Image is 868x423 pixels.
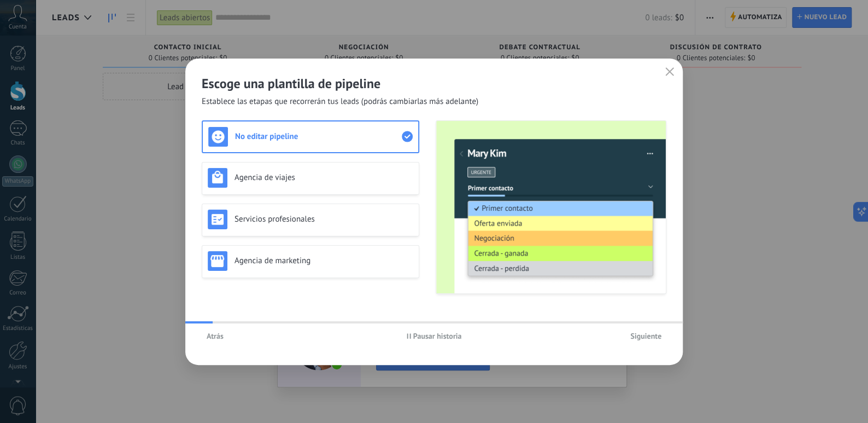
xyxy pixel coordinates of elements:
[202,328,228,344] button: Atrás
[202,75,666,92] h2: Escoge una plantilla de pipeline
[234,214,413,224] h3: Servicios profesionales
[234,256,413,266] h3: Agencia de marketing
[202,96,478,107] span: Establece las etapas que recorrerán tus leads (podrás cambiarlas más adelante)
[413,332,462,340] span: Pausar historia
[235,131,402,142] h3: No editar pipeline
[630,332,661,340] span: Siguiente
[625,328,666,344] button: Siguiente
[402,328,467,344] button: Pausar historia
[207,332,224,340] span: Atrás
[234,172,413,183] h3: Agencia de viajes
